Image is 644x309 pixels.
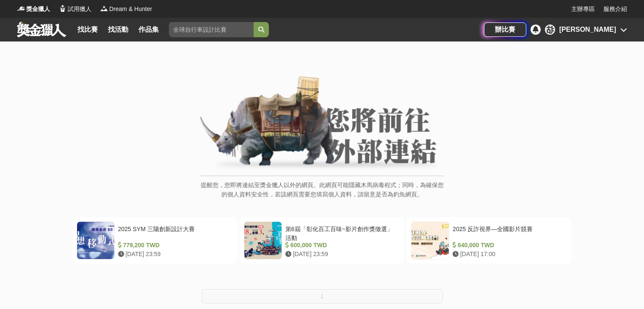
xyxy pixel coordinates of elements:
div: [DATE] 17:00 [453,250,564,259]
div: 600,000 TWD [285,241,397,250]
div: 2025 反詐視界—全國影片競賽 [453,225,564,241]
span: 試用獵人 [68,5,91,14]
img: External Link Banner [200,76,444,171]
div: 779,200 TWD [118,241,229,250]
div: [DATE] 23:59 [285,250,397,259]
div: [PERSON_NAME] [559,25,616,35]
div: 2025 SYM 三陽創新設計大賽 [118,225,229,241]
img: Logo [58,4,67,13]
a: 2025 反詐視界—全國影片競賽 640,000 TWD [DATE] 17:00 [407,217,572,264]
a: 找活動 [105,24,132,36]
a: Logo獎金獵人 [17,5,50,14]
a: 第6屆「彰化百工百味~影片創作獎徵選」活動 600,000 TWD [DATE] 23:59 [240,217,404,264]
a: 辦比賽 [484,22,526,37]
a: Logo試用獵人 [58,5,91,14]
a: 服務介紹 [603,5,627,14]
a: LogoDream & Hunter [100,5,152,14]
img: Logo [17,4,25,13]
div: [DATE] 23:59 [118,250,229,259]
span: 獎金獵人 [26,5,50,14]
button: 1 [202,289,443,303]
div: 胡 [545,25,555,35]
a: 找比賽 [74,24,101,36]
a: 主辦專區 [571,5,595,14]
a: 作品集 [135,24,162,36]
img: Logo [100,4,108,13]
a: 2025 SYM 三陽創新設計大賽 779,200 TWD [DATE] 23:59 [72,217,237,264]
input: 全球自行車設計比賽 [169,22,254,37]
p: 提醒您，您即將連結至獎金獵人以外的網頁。此網頁可能隱藏木馬病毒程式；同時，為確保您的個人資料安全性，若該網頁需要您填寫個人資料，請留意是否為釣魚網頁。 [200,180,444,208]
div: 第6屆「彰化百工百味~影片創作獎徵選」活動 [285,225,397,241]
div: 640,000 TWD [453,241,564,250]
span: Dream & Hunter [109,5,152,14]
